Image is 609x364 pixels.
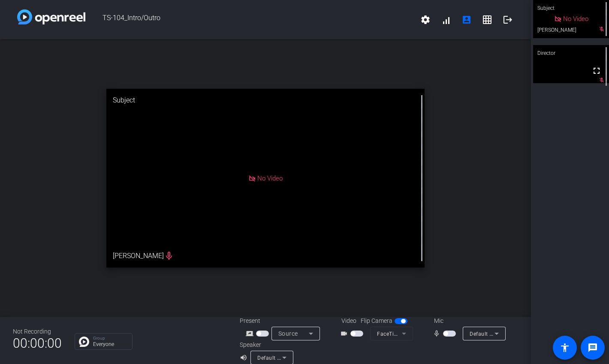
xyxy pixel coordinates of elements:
span: Default - MacBook Air Microphone (Built-in) [470,330,578,337]
span: Flip Camera [361,316,392,325]
mat-icon: fullscreen [591,66,602,76]
img: Chat Icon [79,337,89,347]
mat-icon: videocam_outline [340,328,350,339]
div: Director [533,45,609,61]
mat-icon: account_box [461,15,472,25]
mat-icon: accessibility [560,343,570,353]
mat-icon: message [588,343,598,353]
div: Speaker [240,340,291,349]
mat-icon: screen_share_outline [246,328,256,339]
div: Not Recording [13,327,62,336]
div: Present [240,316,326,325]
p: Group [93,336,128,340]
div: Subject [106,89,425,112]
mat-icon: settings [420,15,431,25]
span: No Video [563,15,588,23]
mat-icon: mic_none [433,328,443,339]
span: No Video [257,174,283,182]
mat-icon: volume_up [240,352,250,363]
span: Default - MacBook Air Speakers (Built-in) [257,354,359,361]
div: Mic [425,316,511,325]
mat-icon: grid_on [482,15,492,25]
span: 00:00:00 [13,333,62,354]
img: white-gradient.svg [17,9,85,24]
span: TS-104_Intro/Outro [85,9,415,30]
button: signal_cellular_alt [436,9,456,30]
p: Everyone [93,342,128,347]
span: Source [278,330,298,337]
span: Video [341,316,356,325]
mat-icon: logout [503,15,513,25]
